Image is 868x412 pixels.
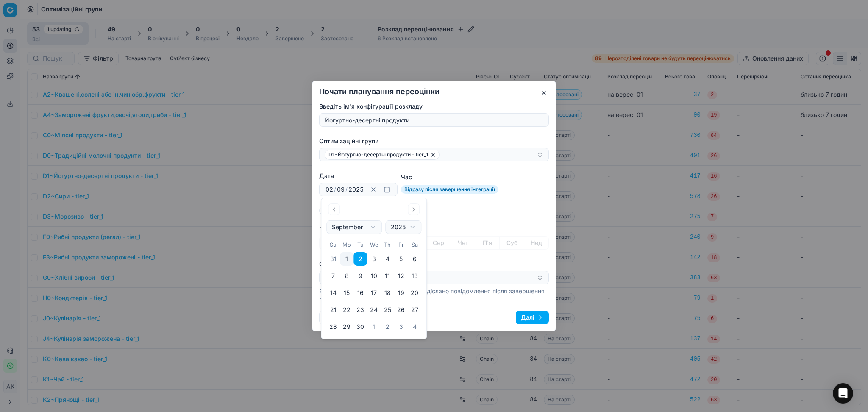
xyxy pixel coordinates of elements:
button: Tuesday, September 9th, 2025 [353,269,367,283]
button: Thursday, September 25th, 2025 [381,303,394,317]
button: Sunday, September 14th, 2025 [326,286,340,300]
button: Wednesday, September 24th, 2025 [367,303,381,317]
button: Friday, September 12th, 2025 [394,269,408,283]
button: Friday, October 3rd, 2025 [394,320,408,334]
button: Wednesday, September 17th, 2025 [367,286,381,300]
th: Tuesday [353,241,367,249]
button: Monday, September 15th, 2025 [340,286,353,300]
p: Виберіть користувачів, яким буде надіслано повідомлення після завершення переоцінки [319,287,549,304]
button: Wednesday, October 1st, 2025 [367,320,381,334]
button: Friday, September 19th, 2025 [394,286,408,300]
label: Введіть ім'я конфігурації розкладу [319,102,549,111]
button: Thursday, September 11th, 2025 [381,269,394,283]
button: Saturday, September 20th, 2025 [408,286,421,300]
button: Sunday, September 7th, 2025 [326,269,340,283]
label: Оповіщення [319,260,549,268]
button: Saturday, October 4th, 2025 [408,320,421,334]
button: Monday, September 22nd, 2025 [340,303,353,317]
button: Choose the Year [385,220,421,234]
button: Wednesday, September 10th, 2025 [367,269,381,283]
button: Tuesday, September 2nd, 2025, selected [353,252,367,266]
button: Thursday, September 4th, 2025 [381,252,394,266]
th: Thursday [381,241,394,249]
input: eg. "Weekly optimization" [323,114,545,126]
button: Sunday, August 31st, 2025 [326,252,340,266]
h2: Почати планування переоцінки [319,88,549,95]
th: Wednesday [367,241,381,249]
button: Tuesday, September 30th, 2025 [353,320,367,334]
button: Оберіть користувачів [319,271,549,284]
button: Wednesday, September 3rd, 2025 [367,252,381,266]
button: Friday, September 5th, 2025 [394,252,408,266]
button: Tuesday, September 23rd, 2025 [353,303,367,317]
button: Monday, September 29th, 2025 [340,320,353,334]
label: Дата [319,172,398,180]
button: Sunday, September 28th, 2025 [326,320,340,334]
button: Go to the Next Month [408,203,420,215]
button: Saturday, September 6th, 2025 [408,252,421,266]
button: Saturday, September 27th, 2025 [408,303,421,317]
span: D1~Йогуртно-десертні продукти - tier_1 [328,151,428,158]
button: Today, Monday, September 1st, 2025 [340,252,353,266]
button: Thursday, October 2nd, 2025 [381,320,394,334]
button: Thursday, September 18th, 2025 [381,286,394,300]
button: Choose the Month [326,220,382,234]
button: Tuesday, September 16th, 2025 [353,286,367,300]
th: Sunday [326,241,340,249]
button: D1~Йогуртно-десертні продукти - tier_1 [319,148,549,161]
button: Go to the Previous Month [328,203,340,215]
label: Час [401,172,498,183]
span: / [334,185,336,194]
span: Відразу після завершення інтеграції [401,185,498,194]
th: Saturday [408,241,421,249]
th: Monday [340,241,353,249]
label: Оптимізаційні групи [319,137,549,145]
input: years [348,185,364,194]
button: Monday, September 8th, 2025 [340,269,353,283]
button: Friday, September 26th, 2025 [394,303,408,317]
button: Saturday, September 13th, 2025 [408,269,421,283]
span: / [345,185,348,194]
button: Далі [516,311,549,324]
table: September 2025 [326,241,421,334]
input: days [325,185,334,194]
th: Friday [394,241,408,249]
input: months [336,185,345,194]
button: Sunday, September 21st, 2025 [326,303,340,317]
button: Скасувати [319,311,361,324]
